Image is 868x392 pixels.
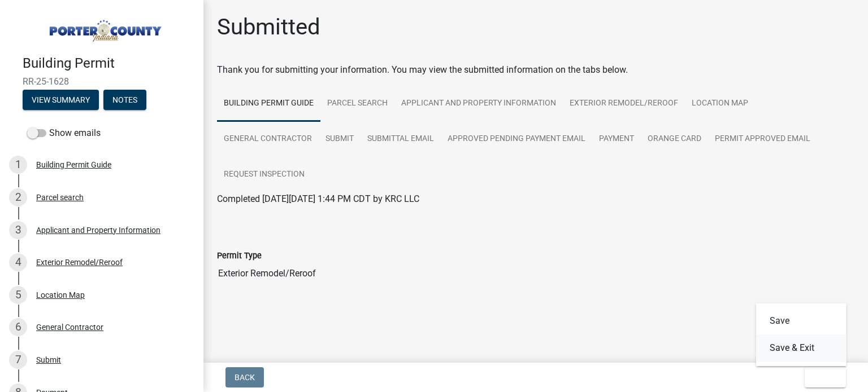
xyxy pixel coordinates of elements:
[9,221,27,239] div: 3
[756,303,847,366] div: Exit
[394,86,563,122] a: Applicant and Property Information
[9,318,27,336] div: 6
[9,156,27,174] div: 1
[36,161,111,169] div: Building Permit Guide
[9,351,27,369] div: 7
[36,193,84,201] div: Parcel search
[36,356,61,364] div: Submit
[361,121,441,157] a: Submittal Email
[36,323,103,331] div: General Contractor
[756,307,847,334] button: Save
[641,121,708,157] a: Orange Card
[217,86,320,122] a: Building Permit Guide
[235,373,255,382] span: Back
[23,55,194,72] h4: Building Permit
[27,126,101,140] label: Show emails
[36,258,123,266] div: Exterior Remodel/Reroof
[756,334,847,362] button: Save & Exit
[708,121,817,157] a: Permit Approved Email
[217,252,262,260] label: Permit Type
[217,63,854,77] div: Thank you for submitting your information. You may view the submitted information on the tabs below.
[9,286,27,304] div: 5
[685,86,755,122] a: Location Map
[319,121,361,157] a: Submit
[217,193,419,204] span: Completed [DATE][DATE] 1:44 PM CDT by KRC LLC
[23,12,185,43] img: Porter County, Indiana
[23,76,181,87] span: RR-25-1628
[805,367,846,387] button: Exit
[23,90,99,110] button: View Summary
[36,226,160,234] div: Applicant and Property Information
[441,121,592,157] a: Approved Pending Payment Email
[225,367,264,387] button: Back
[563,86,685,122] a: Exterior Remodel/Reroof
[217,14,320,41] h1: Submitted
[36,291,85,299] div: Location Map
[103,90,146,110] button: Notes
[814,373,830,382] span: Exit
[9,188,27,206] div: 2
[9,253,27,271] div: 4
[23,96,99,105] wm-modal-confirm: Summary
[217,157,311,193] a: Request Inspection
[592,121,641,157] a: Payment
[320,86,394,122] a: Parcel search
[217,121,319,157] a: General Contractor
[103,96,146,105] wm-modal-confirm: Notes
